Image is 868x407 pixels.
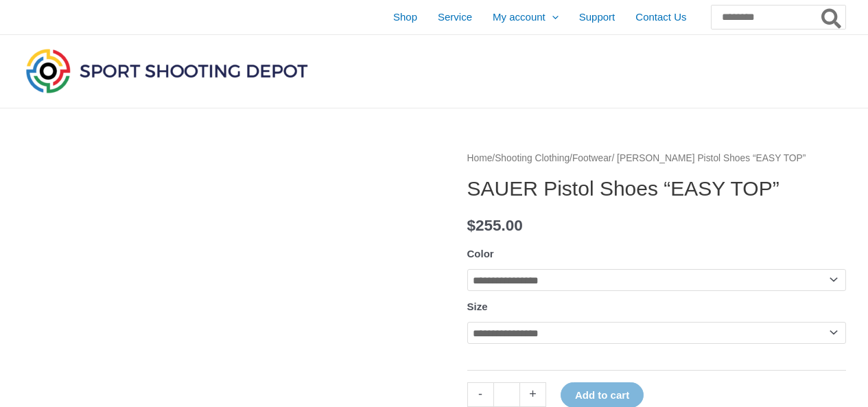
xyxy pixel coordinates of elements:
input: Product quantity [493,382,520,406]
a: - [467,382,493,406]
span: $ [467,217,476,234]
label: Size [467,301,488,312]
label: Color [467,248,494,259]
a: Shooting Clothing [495,153,570,163]
a: Footwear [572,153,612,163]
h1: SAUER Pistol Shoes “EASY TOP” [467,176,846,201]
img: Sport Shooting Depot [23,45,311,96]
bdi: 255.00 [467,217,523,234]
a: Home [467,153,493,163]
a: + [520,382,546,406]
button: Search [819,5,845,29]
nav: Breadcrumb [467,150,846,167]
